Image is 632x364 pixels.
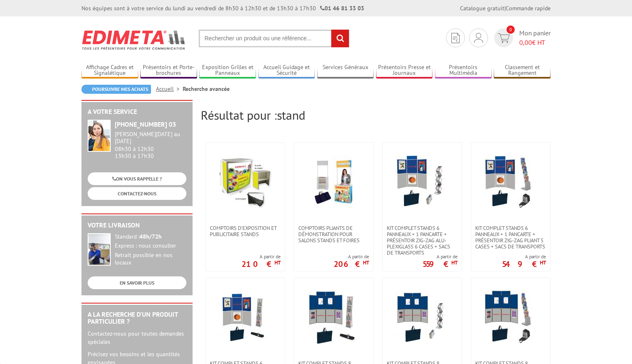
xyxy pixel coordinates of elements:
[199,64,256,77] a: Exposition Grilles et Panneaux
[88,329,186,346] p: Contactez-nous pour toutes demandes spéciales
[451,33,460,43] img: devis rapide
[156,85,183,93] a: Accueil
[115,252,186,267] div: Retrait possible en nos locaux
[115,120,176,128] strong: [PHONE_NUMBER] 03
[115,131,186,145] div: [PERSON_NAME][DATE] au [DATE]
[81,85,151,94] a: Poursuivre mes achats
[498,33,510,43] img: devis rapide
[140,64,197,77] a: Présentoirs et Porte-brochures
[383,225,462,256] a: Kit complet stands 6 panneaux + 1 pancarte + présentoir zig-zag alu-plexiglass 6 cases + sacs de ...
[502,253,546,260] span: A partir de
[460,5,504,12] a: Catalogue gratuit
[363,259,369,266] sup: HT
[484,155,537,209] img: Kit complet stands 6 panneaux + 1 pancarte + présentoir zig-zag pliant 5 cases + sacs de transports
[540,259,546,266] sup: HT
[519,38,532,46] span: 0,00
[423,262,458,267] p: 559 €
[218,155,272,209] img: Comptoirs d'exposition et publicitaire stands
[317,64,374,77] a: Services Généraux
[471,225,550,250] a: Kit complet stands 6 panneaux + 1 pancarte + présentoir zig-zag pliant 5 cases + sacs de transports
[210,225,281,237] span: Comptoirs d'exposition et publicitaire stands
[307,155,360,209] img: Comptoirs pliants de démonstration pour salons stands et foires
[199,30,349,47] input: Rechercher un produit ou une référence...
[115,242,186,250] div: Express : nous consulter
[492,28,551,47] a: devis rapide 0 Mon panier 0,00€ HT
[88,276,186,289] a: EN SAVOIR PLUS
[218,290,272,344] img: Kit complet stands 6 panneaux + 1 pancarte + 1 présentoir nylon 4 poches + sacs de transports
[258,64,315,77] a: Accueil Guidage et Sécurité
[201,108,551,122] h2: Résultat pour :
[307,290,360,344] img: Kit complet stands 8 panneaux + 1 pancarte + présentoir nylon 4 poches + sacs de transports
[376,64,433,77] a: Présentoirs Presse et Journaux
[475,225,546,250] span: Kit complet stands 6 panneaux + 1 pancarte + présentoir zig-zag pliant 5 cases + sacs de transports
[507,26,515,34] span: 0
[81,64,138,77] a: Affichage Cadres et Signalétique
[331,30,349,47] input: rechercher
[451,259,458,266] sup: HT
[334,262,369,267] p: 206 €
[88,222,186,229] h2: Votre livraison
[506,5,551,12] a: Commande rapide
[242,253,281,260] span: A partir de
[206,225,285,237] a: Comptoirs d'exposition et publicitaire stands
[294,225,373,243] a: Comptoirs pliants de démonstration pour salons stands et foires
[395,290,449,344] img: Kit complet stands 8 panneaux + 2 pancartes + présentoir zig-zag alu-plexiglass 6 cases + sacs de...
[115,233,186,241] div: Standard :
[334,253,369,260] span: A partir de
[88,108,186,116] h2: A votre service
[115,131,186,159] div: 08h30 à 12h30 13h30 à 17h30
[88,187,186,200] a: CONTACTEZ-NOUS
[494,64,551,77] a: Classement et Rangement
[88,120,111,152] img: widget-service.jpg
[387,225,458,256] span: Kit complet stands 6 panneaux + 1 pancarte + présentoir zig-zag alu-plexiglass 6 cases + sacs de ...
[395,155,449,209] img: Kit complet stands 6 panneaux + 1 pancarte + présentoir zig-zag alu-plexiglass 6 cases + sacs de ...
[519,38,551,47] span: € HT
[81,25,186,55] img: Edimeta
[320,5,364,12] strong: 01 46 81 33 03
[460,4,551,12] div: |
[88,311,186,325] h2: A la recherche d'un produit particulier ?
[242,262,281,267] p: 210 €
[519,28,551,47] span: Mon panier
[484,290,537,344] img: Kit complet stands 8 panneaux + 2 pancartes + présentoir zig-zag compact 5 cases + sacs de transp...
[277,107,305,123] span: stand
[88,233,111,266] img: widget-livraison.jpg
[183,85,230,93] li: Recherche avancée
[435,64,492,77] a: Présentoirs Multimédia
[423,253,458,260] span: A partir de
[298,225,369,243] span: Comptoirs pliants de démonstration pour salons stands et foires
[474,33,483,43] img: devis rapide
[81,4,364,12] div: Nos équipes sont à votre service du lundi au vendredi de 8h30 à 12h30 et de 13h30 à 17h30
[139,233,162,240] strong: 48h/72h
[274,259,281,266] sup: HT
[88,172,186,185] a: ON VOUS RAPPELLE ?
[502,262,546,267] p: 549 €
